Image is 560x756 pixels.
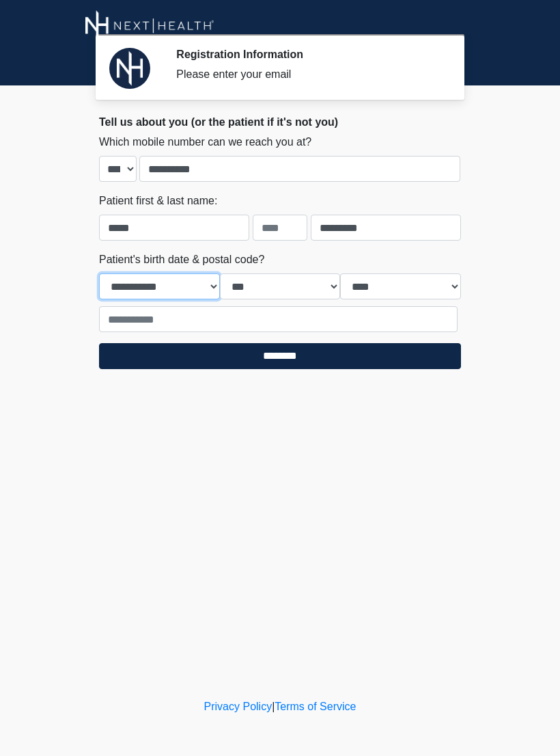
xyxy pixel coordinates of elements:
a: | [272,701,275,712]
h2: Registration Information [176,48,440,61]
img: Agent Avatar [109,48,150,89]
a: Privacy Policy [204,701,272,712]
h2: Tell us about you (or the patient if it's not you) [99,116,461,129]
img: Next-Health Montecito Logo [85,10,214,41]
a: Terms of Service [275,701,356,712]
label: Patient's birth date & postal code? [99,252,264,268]
div: Please enter your email [176,66,440,83]
label: Which mobile number can we reach you at? [99,134,311,150]
label: Patient first & last name: [99,193,217,209]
